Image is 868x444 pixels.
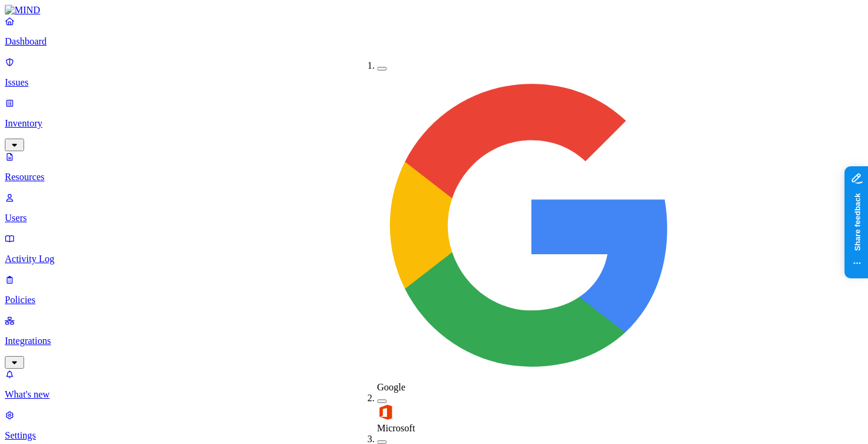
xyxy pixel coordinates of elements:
[5,5,863,16] a: MIND
[5,254,863,264] p: Activity Log
[5,77,863,88] p: Issues
[5,151,863,183] a: Resources
[5,369,863,400] a: What's new
[5,389,863,400] p: What's new
[5,233,863,264] a: Activity Log
[5,118,863,129] p: Inventory
[5,274,863,305] a: Policies
[5,16,863,47] a: Dashboard
[377,71,686,380] img: google-workspace
[5,57,863,88] a: Issues
[5,315,863,367] a: Integrations
[5,336,863,346] p: Integrations
[377,404,394,421] img: office-365
[377,423,415,433] span: Microsoft
[5,172,863,183] p: Resources
[5,36,863,47] p: Dashboard
[5,430,863,441] p: Settings
[377,382,406,392] span: Google
[5,410,863,441] a: Settings
[5,5,40,16] img: MIND
[5,213,863,224] p: Users
[5,295,863,305] p: Policies
[5,192,863,224] a: Users
[5,98,863,149] a: Inventory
